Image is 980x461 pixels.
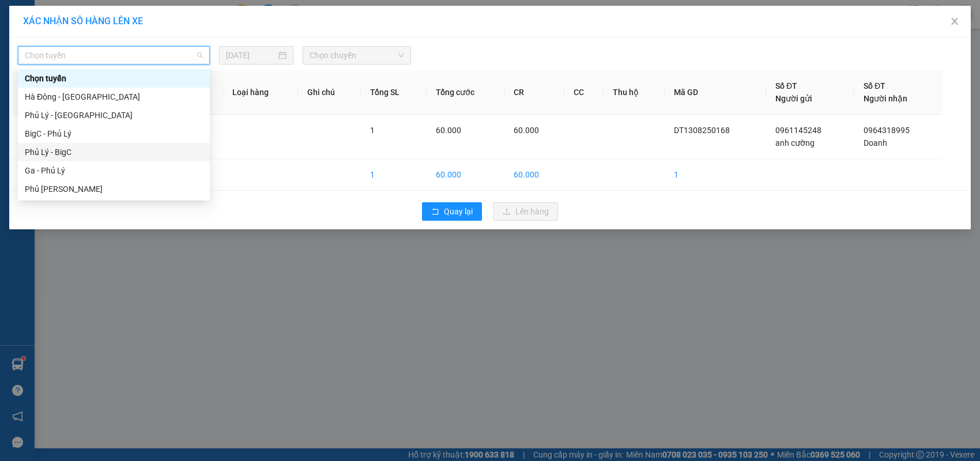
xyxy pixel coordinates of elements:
div: Chọn tuyến [18,69,210,88]
span: DT1308250168 [674,126,730,135]
span: close [950,17,959,26]
span: 60.000 [514,126,539,135]
span: Số ĐT [775,81,797,90]
span: anh cường [775,138,815,148]
button: rollbackQuay lại [422,202,482,221]
div: Phủ Lý - BigC [25,146,203,158]
td: 1 [665,159,766,191]
button: Close [938,6,971,38]
strong: CÔNG TY TNHH DỊCH VỤ DU LỊCH THỜI ĐẠI [10,9,104,47]
span: 0961145248 [775,126,821,135]
td: 1 [12,115,58,159]
span: Số ĐT [864,81,885,90]
div: BigC - Phủ Lý [25,127,203,140]
div: Phủ Lý - [GEOGRAPHIC_DATA] [25,109,203,122]
div: Chọn tuyến [25,72,203,85]
span: 60.000 [436,126,461,135]
div: Phủ Lý - Ga [18,180,210,198]
th: Thu hộ [604,70,664,115]
span: Chọn tuyến [25,47,203,64]
span: 0964318995 [864,126,910,135]
span: Quay lại [444,205,473,218]
th: Tổng cước [427,70,504,115]
span: 1 [370,126,375,135]
div: Hà Đông - Phủ Lý [18,88,210,106]
span: Chuyển phát nhanh: [GEOGRAPHIC_DATA] - [GEOGRAPHIC_DATA] [7,50,107,90]
div: Phủ Lý - BigC [18,143,210,161]
th: CC [564,70,604,115]
span: XÁC NHẬN SỐ HÀNG LÊN XE [23,16,143,27]
div: Phủ [PERSON_NAME] [25,183,203,195]
span: Người nhận [864,94,907,103]
span: rollback [431,207,439,217]
td: 60.000 [504,159,564,191]
span: DT1308250168 [108,77,177,89]
th: STT [12,70,58,115]
button: uploadLên hàng [493,202,558,221]
th: CR [504,70,564,115]
th: Tổng SL [361,70,426,115]
th: Loại hàng [223,70,298,115]
div: Hà Đông - [GEOGRAPHIC_DATA] [25,90,203,103]
div: Phủ Lý - Hà Đông [18,106,210,124]
div: Ga - Phủ Lý [18,161,210,180]
span: Người gửi [775,94,812,103]
div: Ga - Phủ Lý [25,164,203,177]
img: logo [4,41,6,100]
th: Ghi chú [298,70,361,115]
td: 60.000 [427,159,504,191]
input: 13/08/2025 [226,49,276,62]
td: 1 [361,159,426,191]
th: Mã GD [665,70,766,115]
span: Chọn chuyến [310,47,404,64]
span: Doanh [864,138,887,148]
div: BigC - Phủ Lý [18,124,210,143]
